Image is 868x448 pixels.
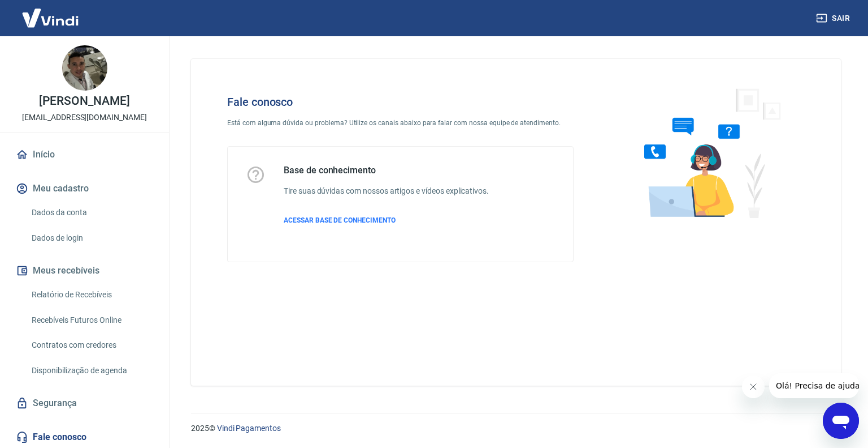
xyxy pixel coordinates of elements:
h4: Fale conosco [227,95,574,109]
a: ACESSAR BASE DE CONHECIMENTO [284,215,489,225]
button: Meus recebíveis [14,258,155,283]
img: 4ab76a39-857e-4566-b397-54cce7014a65.jpeg [62,45,107,91]
a: Disponibilização de agenda [27,359,155,382]
button: Sair [814,8,854,29]
p: 2025 © [191,423,841,434]
a: Início [14,142,155,167]
h6: Tire suas dúvidas com nossos artigos e vídeos explicativos. [284,185,489,197]
iframe: Mensagem da empresa [769,373,859,398]
a: Dados da conta [27,201,155,224]
button: Meu cadastro [14,176,155,201]
a: Relatório de Recebíveis [27,283,155,306]
iframe: Botão para abrir a janela de mensagens [823,403,859,439]
a: Vindi Pagamentos [217,424,281,433]
a: Recebíveis Futuros Online [27,309,155,332]
a: Dados de login [27,227,155,250]
span: Olá! Precisa de ajuda? [7,8,95,17]
iframe: Fechar mensagem [742,376,765,398]
h5: Base de conhecimento [284,165,489,176]
a: Segurança [14,391,155,416]
p: [PERSON_NAME] [39,95,129,107]
p: [EMAIL_ADDRESS][DOMAIN_NAME] [22,112,147,123]
a: Contratos com credores [27,334,155,357]
img: Fale conosco [622,77,793,228]
img: Vindi [14,1,87,35]
span: ACESSAR BASE DE CONHECIMENTO [284,216,396,224]
p: Está com alguma dúvida ou problema? Utilize os canais abaixo para falar com nossa equipe de atend... [227,118,574,128]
